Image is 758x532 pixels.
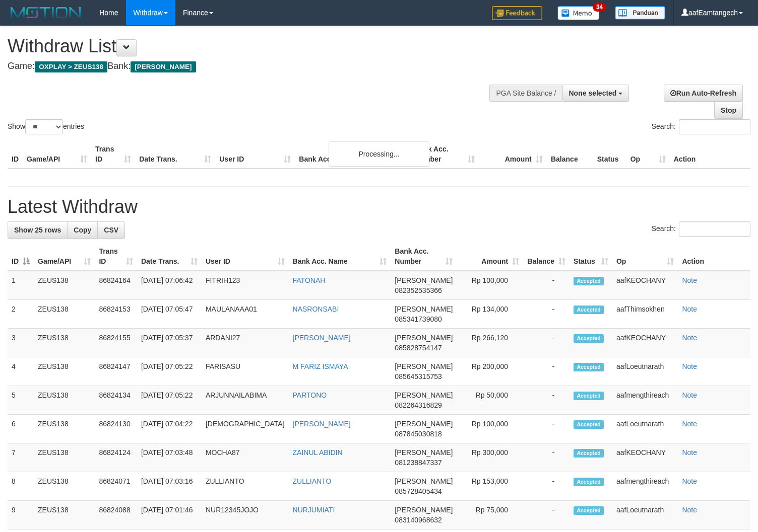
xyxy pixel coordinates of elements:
[95,386,137,415] td: 86824134
[682,362,697,370] a: Note
[457,300,523,329] td: Rp 134,000
[395,391,453,399] span: [PERSON_NAME]
[95,242,137,271] th: Trans ID: activate to sort column ascending
[612,242,678,271] th: Op: activate to sort column ascending
[391,242,457,271] th: Bank Acc. Number: activate to sort column ascending
[612,329,678,357] td: aafKEOCHANY
[202,357,289,386] td: FARISASU
[395,516,441,524] span: Copy 083140968632 to clipboard
[95,329,137,357] td: 86824155
[8,329,34,357] td: 3
[489,85,562,102] div: PGA Site Balance /
[395,305,453,313] span: [PERSON_NAME]
[95,300,137,329] td: 86824153
[395,459,441,467] span: Copy 081238847337 to clipboard
[679,119,750,134] input: Search:
[395,362,453,370] span: [PERSON_NAME]
[574,277,604,285] span: Accepted
[457,357,523,386] td: Rp 200,000
[457,443,523,472] td: Rp 300,000
[574,392,604,400] span: Accepted
[626,140,670,169] th: Op
[8,300,34,329] td: 2
[395,344,441,352] span: Copy 085828754147 to clipboard
[34,329,95,357] td: ZEUS138
[293,477,332,485] a: ZULLIANTO
[34,443,95,472] td: ZEUS138
[457,386,523,415] td: Rp 50,000
[202,443,289,472] td: MOCHA87
[8,443,34,472] td: 7
[8,119,84,134] label: Show entries
[34,357,95,386] td: ZEUS138
[395,420,453,428] span: [PERSON_NAME]
[25,119,63,134] select: Showentries
[8,36,495,56] h1: Withdraw List
[523,300,570,329] td: -
[395,477,453,485] span: [PERSON_NAME]
[137,242,202,271] th: Date Trans.: activate to sort column ascending
[97,221,125,239] a: CSV
[202,415,289,443] td: [DEMOGRAPHIC_DATA]
[293,276,326,284] a: FATONAH
[395,315,441,323] span: Copy 085341739080 to clipboard
[67,221,98,239] a: Copy
[523,472,570,501] td: -
[8,5,84,20] img: MOTION_logo.png
[202,300,289,329] td: MAULANAAA01
[652,119,750,134] label: Search:
[410,140,478,169] th: Bank Acc. Number
[202,501,289,529] td: NUR12345JOJO
[395,401,441,409] span: Copy 082264316829 to clipboard
[8,386,34,415] td: 5
[215,140,295,169] th: User ID
[8,472,34,501] td: 8
[135,140,215,169] th: Date Trans.
[34,300,95,329] td: ZEUS138
[574,306,604,314] span: Accepted
[457,415,523,443] td: Rp 100,000
[35,61,107,72] span: OXPLAY > ZEUS138
[615,6,665,20] img: panduan.png
[612,415,678,443] td: aafLoeutnarath
[104,226,118,234] span: CSV
[95,357,137,386] td: 86824147
[95,271,137,300] td: 86824164
[293,506,335,514] a: NURJUMIATI
[682,391,697,399] a: Note
[547,140,593,169] th: Balance
[137,501,202,529] td: [DATE] 07:01:46
[457,329,523,357] td: Rp 266,120
[95,501,137,529] td: 86824088
[612,443,678,472] td: aafKEOCHANY
[8,242,34,271] th: ID: activate to sort column descending
[570,242,612,271] th: Status: activate to sort column ascending
[8,357,34,386] td: 4
[8,271,34,300] td: 1
[34,271,95,300] td: ZEUS138
[95,443,137,472] td: 86824124
[457,472,523,501] td: Rp 153,000
[293,391,327,399] a: PARTONO
[329,141,429,167] div: Processing...
[682,506,697,514] a: Note
[137,386,202,415] td: [DATE] 07:05:22
[137,357,202,386] td: [DATE] 07:05:22
[395,276,453,284] span: [PERSON_NAME]
[34,242,95,271] th: Game/API: activate to sort column ascending
[664,85,743,102] a: Run Auto-Refresh
[95,415,137,443] td: 86824130
[612,300,678,329] td: aafThimsokhen
[34,472,95,501] td: ZEUS138
[202,242,289,271] th: User ID: activate to sort column ascending
[395,506,453,514] span: [PERSON_NAME]
[293,334,351,342] a: [PERSON_NAME]
[612,501,678,529] td: aafLoeutnarath
[293,420,351,428] a: [PERSON_NAME]
[8,501,34,529] td: 9
[652,221,750,237] label: Search:
[295,140,410,169] th: Bank Acc. Name
[612,271,678,300] td: aafKEOCHANY
[479,140,547,169] th: Amount
[8,415,34,443] td: 6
